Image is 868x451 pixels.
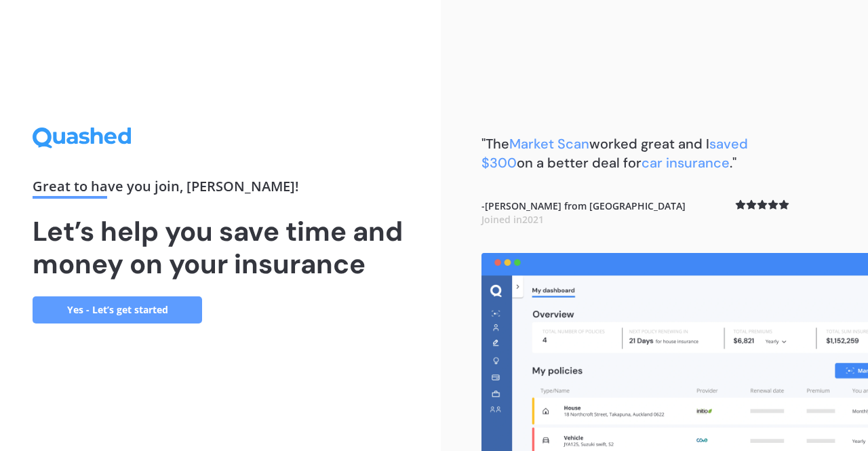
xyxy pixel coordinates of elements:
[481,213,544,226] span: Joined in 2021
[481,253,868,451] img: dashboard.webp
[509,135,589,153] span: Market Scan
[481,135,748,172] b: "The worked great and I on a better deal for ."
[642,154,730,172] span: car insurance
[481,199,686,226] b: - [PERSON_NAME] from [GEOGRAPHIC_DATA]
[33,180,408,199] div: Great to have you join , [PERSON_NAME] !
[33,296,202,323] a: Yes - Let’s get started
[33,215,408,280] h1: Let’s help you save time and money on your insurance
